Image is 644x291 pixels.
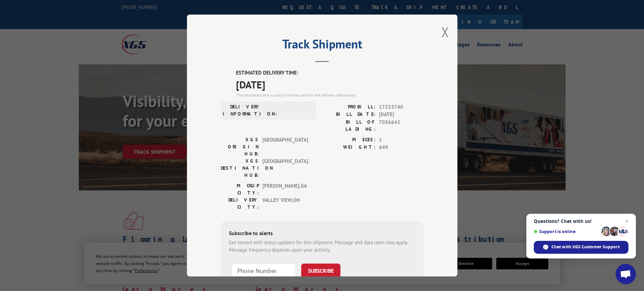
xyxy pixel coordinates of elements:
div: Subscribe to alerts [229,229,415,239]
label: PROBILL: [322,103,376,111]
label: PIECES: [322,136,376,144]
span: [DATE] [236,77,424,92]
button: Close modal [442,23,449,41]
label: WEIGHT: [322,144,376,151]
div: Open chat [616,264,636,284]
span: Close chat [623,217,631,225]
label: ESTIMATED DELIVERY TIME: [236,69,424,77]
span: Questions? Chat with us! [534,219,628,224]
span: VALLEY VIEW , OH [262,196,308,211]
span: 1 [379,136,424,144]
span: Support is online [534,229,599,234]
h2: Track Shipment [221,39,424,52]
div: The estimated time is using the time zone for the delivery destination. [236,92,424,98]
div: Chat with XGS Customer Support [534,241,628,254]
span: [PERSON_NAME] , GA [262,182,308,196]
label: DELIVERY CITY: [221,196,259,211]
label: PICKUP CITY: [221,182,259,196]
label: DELIVERY INFORMATION: [223,103,261,118]
button: SUBSCRIBE [301,264,340,278]
span: Chat with XGS Customer Support [551,244,620,250]
label: XGS ORIGIN HUB: [221,136,259,158]
span: 17233740 [379,103,424,111]
span: 7056642 [379,119,424,133]
input: Phone Number [232,264,296,278]
span: [GEOGRAPHIC_DATA] [262,136,308,158]
span: [DATE] [379,111,424,119]
div: Get texted with status updates for this shipment. Message and data rates may apply. Message frequ... [229,239,415,254]
span: [GEOGRAPHIC_DATA] [262,158,308,179]
label: BILL DATE: [322,111,376,119]
label: BILL OF LADING: [322,119,376,133]
label: XGS DESTINATION HUB: [221,158,259,179]
span: 649 [379,144,424,151]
